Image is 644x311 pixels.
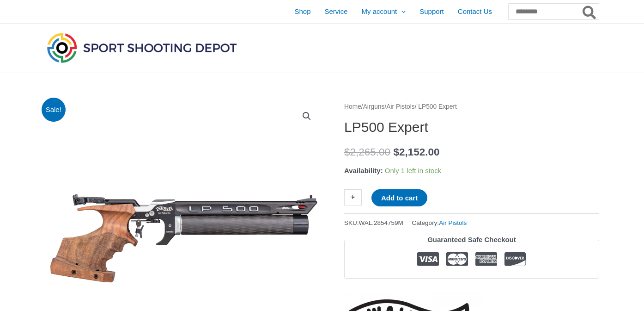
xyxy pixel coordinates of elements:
bdi: 2,265.00 [344,146,390,158]
span: WAL.2854759M [359,219,403,226]
a: Home [344,103,361,110]
span: $ [393,146,399,158]
legend: Guaranteed Safe Checkout [424,233,520,246]
span: Sale! [42,98,66,122]
a: Air Pistols [439,219,467,226]
span: SKU: [344,217,403,229]
span: Only 1 left in stock [385,167,442,174]
a: View full-screen image gallery [298,108,315,124]
button: Search [581,4,599,19]
span: Availability: [344,167,383,174]
button: Add to cart [371,189,427,206]
img: Sport Shooting Depot [45,31,239,65]
nav: Breadcrumb [344,101,599,113]
a: Airguns [363,103,385,110]
a: + [344,189,362,205]
a: Air Pistols [386,103,414,110]
h1: LP500 Expert [344,119,599,136]
span: $ [344,146,350,158]
bdi: 2,152.00 [393,146,439,158]
span: Category: [412,217,467,229]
